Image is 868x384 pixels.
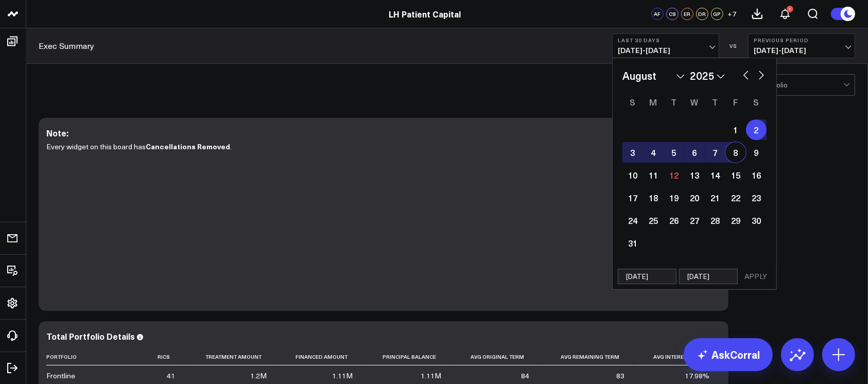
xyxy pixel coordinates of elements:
[643,94,664,110] div: Monday
[167,371,175,381] div: 41
[46,330,135,342] div: Total Portfolio Details
[651,8,664,20] div: AF
[754,37,849,43] b: Previous Period
[389,8,461,20] a: LH Patient Capital
[539,348,634,365] th: Avg Remaining Term
[276,348,362,365] th: Financed Amount
[46,371,75,381] div: Frontline
[332,371,353,381] div: 1.11M
[740,269,771,284] button: APPLY
[146,141,230,151] b: Cancellations Removed
[724,43,743,49] div: VS
[679,269,738,284] input: mm/dd/yy
[748,33,855,58] button: Previous Period[DATE]-[DATE]
[362,348,450,365] th: Principal Balance
[612,33,719,58] button: Last 30 Days[DATE]-[DATE]
[664,94,684,110] div: Tuesday
[666,8,679,20] div: CS
[521,371,529,381] div: 84
[696,8,708,20] div: DR
[634,348,719,365] th: Avg Interest Rate
[754,46,849,55] span: [DATE] - [DATE]
[39,40,94,51] a: Exec Summary
[746,94,767,110] div: Saturday
[685,371,709,381] div: 17.98%
[684,338,773,371] a: AskCorral
[728,10,737,18] span: + 7
[705,94,725,110] div: Thursday
[421,371,441,381] div: 1.11M
[787,6,793,12] div: 1
[684,94,705,110] div: Wednesday
[450,348,539,365] th: Avg Original Term
[46,127,68,138] div: Note:
[250,371,267,381] div: 1.2M
[618,269,676,284] input: mm/dd/yy
[618,37,714,43] b: Last 30 Days
[46,348,149,365] th: Portfolio
[3,359,23,377] a: Log Out
[616,371,624,381] div: 83
[618,46,714,55] span: [DATE] - [DATE]
[184,348,276,365] th: Treatment Amount
[46,140,721,301] div: Every widget on this board has .
[149,348,184,365] th: Rics
[711,8,723,20] div: GP
[725,94,746,110] div: Friday
[726,8,738,20] button: +7
[622,94,643,110] div: Sunday
[681,8,693,20] div: ER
